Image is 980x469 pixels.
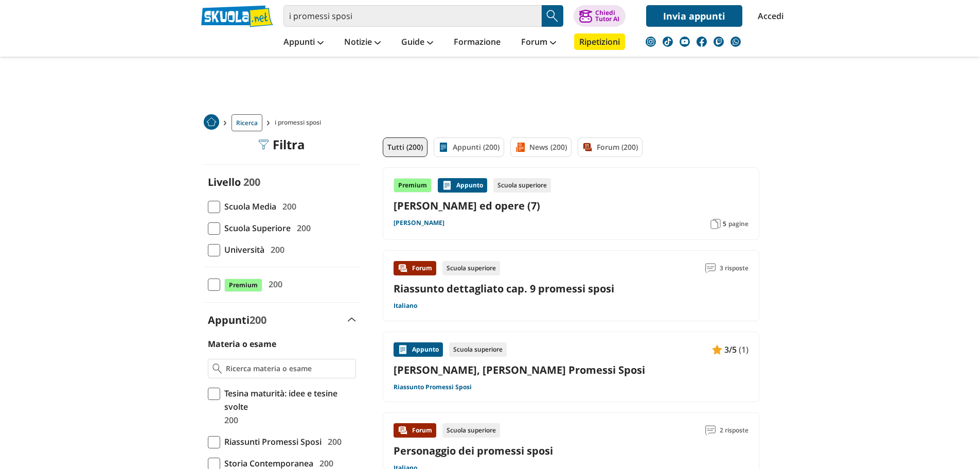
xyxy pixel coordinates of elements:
a: Home [204,114,219,131]
span: (1) [739,343,749,356]
span: 200 [293,221,311,235]
a: [PERSON_NAME] [394,219,444,227]
a: Tutti (200) [383,137,427,157]
div: Premium [394,178,432,193]
div: Scuola superiore [449,342,507,357]
span: Tesina maturità: idee e tesine svolte [220,387,356,413]
span: Scuola Superiore [220,221,291,235]
span: 3 risposte [720,261,749,275]
a: Accedi [758,5,779,27]
img: Appunti contenuto [398,344,408,355]
img: Pagine [710,219,721,229]
a: Appunti (200) [434,137,504,157]
div: Forum [394,423,436,438]
a: News (200) [510,137,572,157]
span: 200 [243,175,260,189]
a: [PERSON_NAME] ed opere (7) [394,199,749,213]
a: Notizie [342,33,383,52]
a: Forum [519,33,559,52]
div: Appunto [394,342,443,357]
a: Italiano [394,302,417,310]
img: Filtra filtri mobile [258,140,269,150]
a: Personaggio dei promessi sposi [394,444,553,458]
span: Università [220,243,264,256]
a: Ripetizioni [574,33,625,50]
span: Riassunti Promessi Sposi [220,435,322,448]
img: tiktok [663,37,673,47]
span: 200 [220,413,238,427]
div: Forum [394,261,436,275]
a: Invia appunti [646,5,742,27]
img: Appunti filtro contenuto [438,142,449,152]
img: Forum contenuto [398,425,408,436]
span: pagine [728,220,749,228]
img: Apri e chiudi sezione [348,318,356,322]
button: ChiediTutor AI [574,5,626,27]
a: Forum (200) [578,137,643,157]
span: i promessi sposi [275,114,325,131]
span: 2 risposte [720,423,749,438]
img: WhatsApp [730,37,741,47]
label: Appunti [208,313,266,327]
a: Formazione [451,33,503,52]
button: Search Button [542,5,563,27]
span: 200 [264,277,282,291]
span: 200 [266,243,284,256]
img: instagram [646,37,656,47]
img: twitch [714,37,724,47]
img: Commenti lettura [705,263,716,273]
div: Scuola superiore [442,423,500,438]
a: Ricerca [231,114,262,131]
span: 200 [324,435,342,448]
label: Materia o esame [208,338,276,350]
img: Commenti lettura [705,425,716,436]
label: Livello [208,175,241,189]
span: 5 [723,220,726,228]
a: [PERSON_NAME], [PERSON_NAME] Promessi Sposi [394,363,749,377]
a: Appunti [281,33,326,52]
div: Chiedi Tutor AI [595,10,619,22]
span: 200 [250,313,266,327]
img: Appunti contenuto [712,344,722,355]
img: facebook [697,37,707,47]
input: Ricerca materia o esame [226,363,351,374]
span: 200 [278,200,296,213]
div: Filtra [258,137,305,152]
img: Appunti contenuto [442,180,452,190]
img: Cerca appunti, riassunti o versioni [545,8,560,24]
div: Scuola superiore [442,261,500,275]
span: 3/5 [724,343,737,356]
img: News filtro contenuto [515,142,525,152]
a: Riassunto dettagliato cap. 9 promessi sposi [394,282,614,296]
img: Forum contenuto [398,263,408,273]
a: Riassunto Promessi Sposi [394,383,472,391]
input: Cerca appunti, riassunti o versioni [283,5,542,27]
span: Premium [224,279,262,292]
a: Guide [399,33,436,52]
div: Appunto [438,178,487,193]
div: Scuola superiore [493,178,551,193]
span: Scuola Media [220,200,276,213]
img: Ricerca materia o esame [212,363,222,374]
img: youtube [680,37,690,47]
img: Home [204,114,219,130]
img: Forum filtro contenuto [582,142,593,152]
